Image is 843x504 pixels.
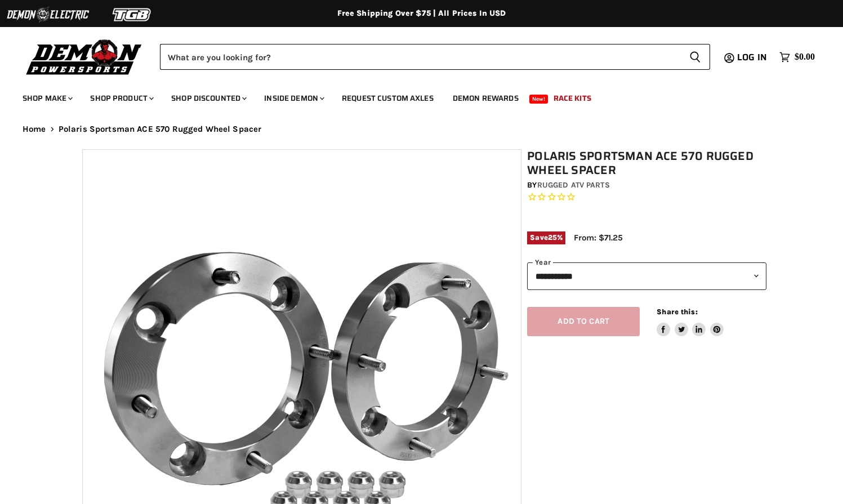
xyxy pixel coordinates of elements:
[657,307,724,337] aside: Share this:
[256,87,331,110] a: Inside Demon
[333,87,442,110] a: Request Custom Axles
[527,231,565,244] span: Save %
[6,4,90,25] img: Demon Electric Logo 2
[23,37,146,77] img: Demon Powersports
[82,87,160,110] a: Shop Product
[14,82,812,110] ul: Main menu
[160,44,680,70] input: Search
[14,87,79,110] a: Shop Make
[737,50,767,64] span: Log in
[680,44,710,70] button: Search
[529,95,548,104] span: New!
[23,124,46,134] a: Home
[444,87,527,110] a: Demon Rewards
[774,49,820,65] a: $0.00
[548,233,557,242] span: 25
[527,179,766,191] div: by
[795,52,815,63] span: $0.00
[527,262,766,290] select: year
[59,124,262,134] span: Polaris Sportsman ACE 570 Rugged Wheel Spacer
[527,191,766,203] span: Rated 0.0 out of 5 stars 0 reviews
[537,180,610,190] a: Rugged ATV Parts
[657,307,697,316] span: Share this:
[732,52,774,63] a: Log in
[90,4,175,25] img: TGB Logo 2
[527,149,766,177] h1: Polaris Sportsman ACE 570 Rugged Wheel Spacer
[574,233,623,243] span: From: $71.25
[163,87,253,110] a: Shop Discounted
[160,44,710,70] form: Product
[545,87,600,110] a: Race Kits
